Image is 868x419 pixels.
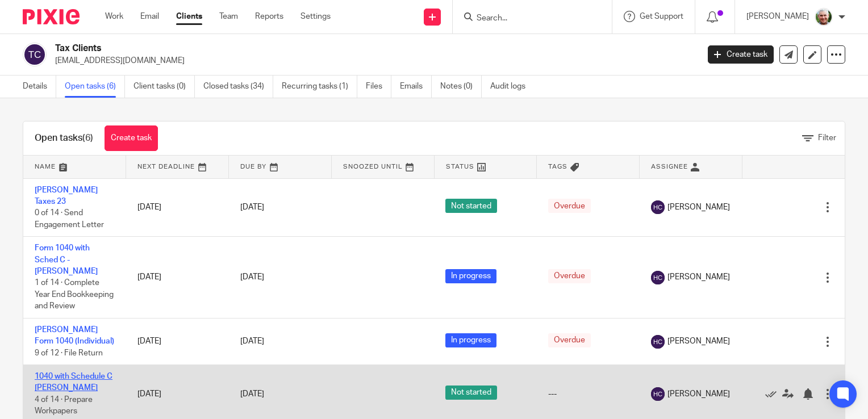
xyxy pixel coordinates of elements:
[445,269,496,283] span: In progress
[35,132,93,144] h1: Open tasks
[490,76,534,98] a: Audit logs
[667,336,730,347] span: [PERSON_NAME]
[35,372,112,392] a: 1040 with Schedule C [PERSON_NAME]
[35,209,104,229] span: 0 of 14 · Send Engagement Letter
[176,11,202,22] a: Clients
[55,43,564,55] h2: Tax Clients
[343,164,403,170] span: Snoozed Until
[475,14,578,24] input: Search
[548,269,591,283] span: Overdue
[446,164,474,170] span: Status
[240,274,264,282] span: [DATE]
[667,388,730,400] span: [PERSON_NAME]
[282,76,357,98] a: Recurring tasks (1)
[126,318,229,364] td: [DATE]
[133,76,195,98] a: Client tasks (0)
[23,76,56,98] a: Details
[23,43,47,66] img: svg%3E
[35,396,93,416] span: 4 of 14 · Prepare Workpapers
[105,125,158,151] a: Create task
[126,178,229,237] td: [DATE]
[366,76,391,98] a: Files
[651,200,665,214] img: svg%3E
[708,45,774,64] a: Create task
[140,11,159,22] a: Email
[35,244,98,275] a: Form 1040 with Sched C - [PERSON_NAME]
[301,11,331,22] a: Settings
[667,271,730,283] span: [PERSON_NAME]
[667,202,730,213] span: [PERSON_NAME]
[445,386,497,400] span: Not started
[765,388,782,400] a: Mark as done
[240,337,264,345] span: [DATE]
[818,134,836,142] span: Filter
[440,76,482,98] a: Notes (0)
[255,11,283,22] a: Reports
[548,388,628,400] div: ---
[35,349,103,357] span: 9 of 12 · File Return
[640,12,683,20] span: Get Support
[548,164,567,170] span: Tags
[105,11,123,22] a: Work
[35,279,114,310] span: 1 of 14 · Complete Year End Bookkeeping and Review
[651,387,665,401] img: svg%3E
[651,335,665,349] img: svg%3E
[548,199,591,213] span: Overdue
[815,8,833,26] img: kim_profile.jpg
[55,55,691,66] p: [EMAIL_ADDRESS][DOMAIN_NAME]
[126,237,229,319] td: [DATE]
[445,333,496,347] span: In progress
[240,390,264,398] span: [DATE]
[219,11,238,22] a: Team
[35,186,98,206] a: [PERSON_NAME] Taxes 23
[400,76,432,98] a: Emails
[23,9,80,24] img: Pixie
[445,199,497,213] span: Not started
[203,76,273,98] a: Closed tasks (34)
[35,326,114,345] a: [PERSON_NAME] Form 1040 (Individual)
[651,271,665,284] img: svg%3E
[548,333,591,347] span: Overdue
[240,203,264,211] span: [DATE]
[746,11,809,22] p: [PERSON_NAME]
[65,76,125,98] a: Open tasks (6)
[82,133,93,143] span: (6)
